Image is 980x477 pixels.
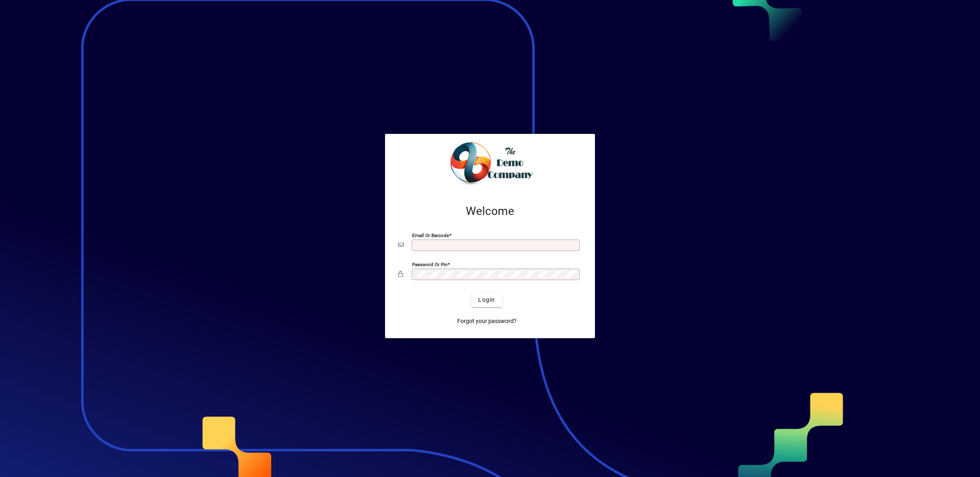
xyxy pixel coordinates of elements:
[457,317,517,326] span: Forgot your password?
[472,292,501,307] button: Login
[412,262,447,267] mat-label: Password or Pin
[398,204,582,218] h2: Welcome
[478,296,495,304] span: Login
[412,233,449,238] mat-label: Email or Barcode
[454,314,520,328] a: Forgot your password?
